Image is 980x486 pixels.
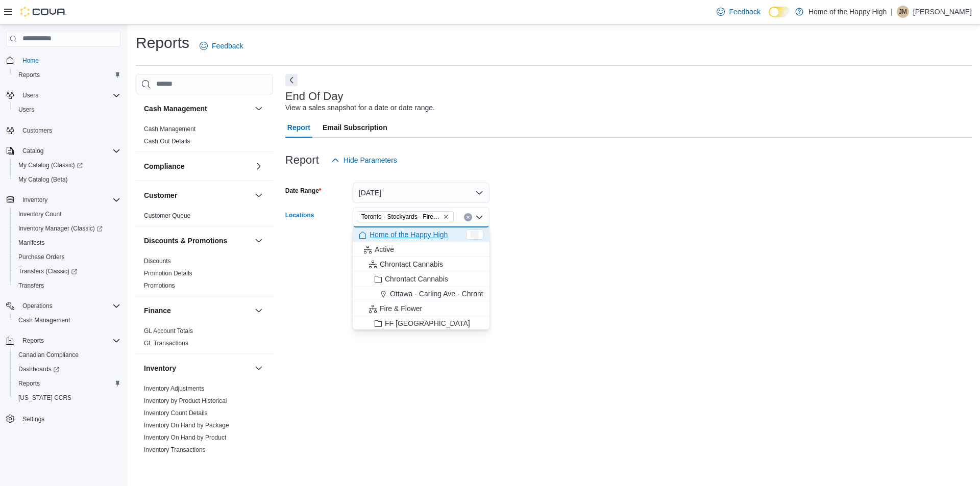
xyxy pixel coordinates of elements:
[22,196,47,204] span: Inventory
[14,392,120,404] span: Washington CCRS
[464,213,472,221] button: Clear input
[10,362,125,376] a: Dashboards
[144,104,207,114] h3: Cash Management
[2,123,125,138] button: Customers
[144,269,192,277] span: Promotion Details
[144,363,176,373] h3: Inventory
[144,282,175,289] a: Promotions
[136,255,273,296] div: Discounts & Promotions
[375,244,394,254] span: Active
[361,212,441,222] span: Toronto - Stockyards - Fire & Flower
[144,305,251,316] button: Finance
[344,155,397,165] span: Hide Parameters
[10,264,125,278] a: Transfers (Classic)
[14,377,44,390] a: Reports
[14,222,120,235] span: Inventory Manager (Classic)
[212,41,243,51] span: Feedback
[14,69,44,81] a: Reports
[18,351,79,359] span: Canadian Compliance
[6,49,120,453] nav: Complex example
[144,236,227,246] h3: Discounts & Promotions
[144,458,188,466] span: Package Details
[18,55,43,67] a: Home
[22,126,52,135] span: Customers
[353,316,489,331] button: FF [GEOGRAPHIC_DATA]
[18,89,42,101] button: Users
[10,348,125,362] button: Canadian Compliance
[195,36,247,56] a: Feedback
[18,379,40,388] span: Reports
[327,150,401,170] button: Hide Parameters
[2,334,125,348] button: Reports
[380,259,443,269] span: Chrontact Cannabis
[18,106,34,114] span: Users
[144,258,171,265] a: Discounts
[18,145,120,157] span: Catalog
[144,161,184,171] h3: Compliance
[10,158,125,172] a: My Catalog (Classic)
[144,137,190,145] span: Cash Out Details
[18,145,47,157] button: Catalog
[287,117,310,138] span: Report
[253,235,265,247] button: Discounts & Promotions
[18,267,77,275] span: Transfers (Classic)
[144,270,192,277] a: Promotion Details
[144,257,171,265] span: Discounts
[14,208,120,220] span: Inventory Count
[285,154,319,166] h3: Report
[897,6,909,18] div: Jayrell McDonald
[18,124,56,137] a: Customers
[14,159,120,171] span: My Catalog (Classic)
[14,159,87,171] a: My Catalog (Classic)
[144,410,208,417] a: Inventory Count Details
[323,117,387,138] span: Email Subscription
[14,251,120,263] span: Purchase Orders
[253,304,265,317] button: Finance
[2,411,125,426] button: Settings
[144,363,251,373] button: Inventory
[144,385,204,392] a: Inventory Adjustments
[20,7,66,17] img: Cova
[14,314,74,326] a: Cash Management
[10,236,125,250] button: Manifests
[443,214,449,220] button: Remove Toronto - Stockyards - Fire & Flower from selection in this group
[10,172,125,187] button: My Catalog (Beta)
[18,210,62,218] span: Inventory Count
[22,302,53,310] span: Operations
[136,123,273,151] div: Cash Management
[353,287,489,301] button: Ottawa - Carling Ave - Chrontact Cannabis
[144,282,175,290] span: Promotions
[18,194,52,206] button: Inventory
[144,138,190,145] a: Cash Out Details
[22,91,38,99] span: Users
[18,239,44,247] span: Manifests
[14,363,120,375] span: Dashboards
[353,227,489,242] button: Home of the Happy High
[18,89,120,101] span: Users
[144,339,188,347] span: GL Transactions
[18,282,44,290] span: Transfers
[14,237,48,249] a: Manifests
[144,397,227,405] span: Inventory by Product Historical
[144,190,177,200] h3: Customer
[285,90,344,103] h3: End Of Day
[144,446,206,453] a: Inventory Transactions
[10,278,125,293] button: Transfers
[144,125,195,133] span: Cash Management
[913,6,972,18] p: [PERSON_NAME]
[253,362,265,374] button: Inventory
[14,222,107,235] a: Inventory Manager (Classic)
[10,250,125,264] button: Purchase Orders
[18,394,71,402] span: [US_STATE] CCRS
[10,103,125,117] button: Users
[385,318,470,328] span: FF [GEOGRAPHIC_DATA]
[14,69,120,81] span: Reports
[144,458,188,466] a: Package Details
[18,54,120,67] span: Home
[18,412,120,425] span: Settings
[353,301,489,316] button: Fire & Flower
[10,221,125,236] a: Inventory Manager (Classic)
[285,74,298,86] button: Next
[14,349,83,361] a: Canadian Compliance
[18,300,120,312] span: Operations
